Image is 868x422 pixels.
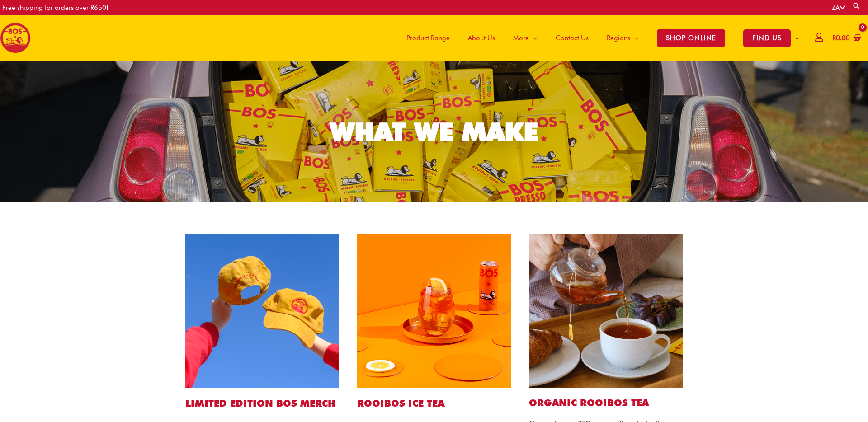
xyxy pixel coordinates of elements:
[397,15,459,61] a: Product Range
[648,15,734,61] a: SHOP ONLINE
[504,15,547,61] a: More
[529,397,683,409] h2: Organic ROOIBOS TEA
[459,15,504,61] a: About Us
[743,29,791,47] span: FIND US
[357,397,511,410] h1: ROOIBOS ICE TEA
[330,119,538,144] div: WHAT WE MAKE
[852,2,861,10] a: Search button
[657,29,725,47] span: SHOP ONLINE
[406,24,450,52] span: Product Range
[529,234,683,388] img: bos tea bags website1
[598,15,648,61] a: Regions
[832,34,836,42] span: R
[556,24,589,52] span: Contact Us
[185,234,339,388] img: bos cap
[832,34,850,42] bdi: 0.00
[830,28,861,48] a: View Shopping Cart, empty
[547,15,598,61] a: Contact Us
[832,4,845,12] a: ZA
[607,24,630,52] span: Regions
[185,397,339,410] h1: LIMITED EDITION BOS MERCH
[513,24,529,52] span: More
[391,15,808,61] nav: Site Navigation
[468,24,495,52] span: About Us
